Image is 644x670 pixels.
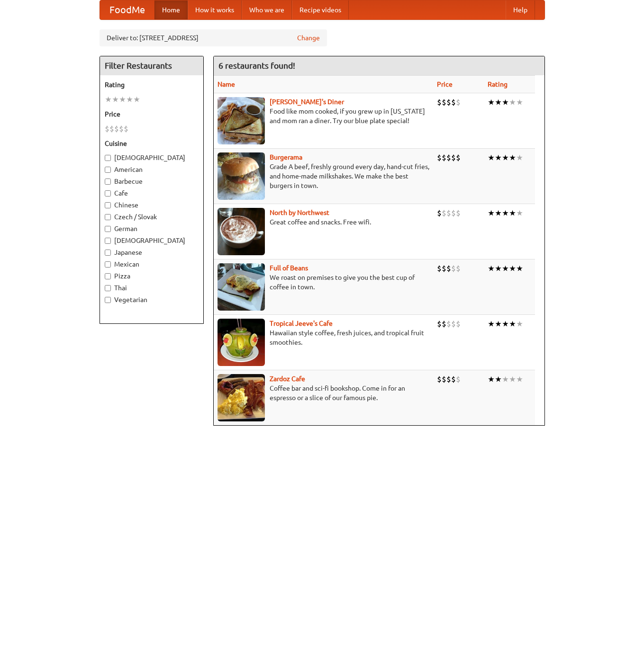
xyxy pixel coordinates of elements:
[451,374,456,384] li: $
[105,214,111,220] input: Czech / Slovak
[488,208,495,218] li: ★
[502,208,509,218] li: ★
[218,319,265,366] img: jeeves.jpg
[495,208,502,218] li: ★
[270,98,344,106] a: [PERSON_NAME]'s Diner
[105,177,199,186] label: Barbecue
[105,271,199,281] label: Pizza
[218,152,265,200] img: burgerama.jpg
[105,273,111,279] input: Pizza
[105,200,199,210] label: Chinese
[516,208,523,218] li: ★
[437,97,442,107] li: $
[105,94,112,105] li: ★
[218,263,265,311] img: beans.jpg
[100,56,203,75] h4: Filter Restaurants
[446,152,451,163] li: $
[442,208,446,218] li: $
[502,263,509,274] li: ★
[100,29,327,46] div: Deliver to: [STREET_ADDRESS]
[270,153,302,161] a: Burgerama
[270,264,308,272] b: Full of Beans
[495,97,502,107] li: ★
[446,208,451,218] li: $
[456,97,461,107] li: $
[437,80,453,88] a: Price
[218,107,429,125] p: Food like mom cooked, if you grew up in [US_STATE] and mom ran a diner. Try our blue plate special!
[218,162,429,190] p: Grade A beef, freshly ground every day, hand-cut fries, and home-made milkshakes. We make the bes...
[119,124,124,134] li: $
[495,319,502,329] li: ★
[442,152,446,163] li: $
[451,319,456,329] li: $
[105,248,199,257] label: Japanese
[105,285,111,291] input: Thai
[446,263,451,274] li: $
[218,97,265,144] img: sallys.jpg
[124,124,128,134] li: $
[105,224,199,233] label: German
[105,238,111,244] input: [DEMOGRAPHIC_DATA]
[119,94,126,105] li: ★
[502,152,509,163] li: ★
[451,263,456,274] li: $
[442,374,446,384] li: $
[218,61,295,70] ng-pluralize: 6 restaurants found!
[509,152,516,163] li: ★
[105,212,199,222] label: Czech / Slovak
[509,263,516,274] li: ★
[442,263,446,274] li: $
[218,273,429,292] p: We roast on premises to give you the best cup of coffee in town.
[270,375,305,383] a: Zardoz Cafe
[105,188,199,198] label: Cafe
[502,97,509,107] li: ★
[112,94,119,105] li: ★
[451,97,456,107] li: $
[442,97,446,107] li: $
[509,97,516,107] li: ★
[502,374,509,384] li: ★
[105,283,199,293] label: Thai
[456,374,461,384] li: $
[509,208,516,218] li: ★
[488,263,495,274] li: ★
[218,208,265,255] img: north.jpg
[105,109,199,119] h5: Price
[446,97,451,107] li: $
[218,384,429,402] p: Coffee bar and sci-fi bookshop. Come in for an espresso or a slice of our famous pie.
[105,295,199,304] label: Vegetarian
[114,124,119,134] li: $
[495,263,502,274] li: ★
[105,153,199,162] label: [DEMOGRAPHIC_DATA]
[437,208,442,218] li: $
[218,374,265,421] img: zardoz.jpg
[516,152,523,163] li: ★
[488,319,495,329] li: ★
[105,165,199,174] label: American
[218,217,429,227] p: Great coffee and snacks. Free wifi.
[270,320,333,327] b: Tropical Jeeve's Cafe
[105,226,111,232] input: German
[488,97,495,107] li: ★
[105,236,199,245] label: [DEMOGRAPHIC_DATA]
[509,319,516,329] li: ★
[516,97,523,107] li: ★
[270,209,329,216] b: North by Northwest
[516,263,523,274] li: ★
[456,319,461,329] li: $
[451,152,456,163] li: $
[495,152,502,163] li: ★
[506,0,535,19] a: Help
[105,124,109,134] li: $
[105,155,111,161] input: [DEMOGRAPHIC_DATA]
[105,80,199,89] h5: Rating
[437,374,442,384] li: $
[105,202,111,208] input: Chinese
[495,374,502,384] li: ★
[105,190,111,197] input: Cafe
[154,0,188,19] a: Home
[109,124,114,134] li: $
[242,0,292,19] a: Who we are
